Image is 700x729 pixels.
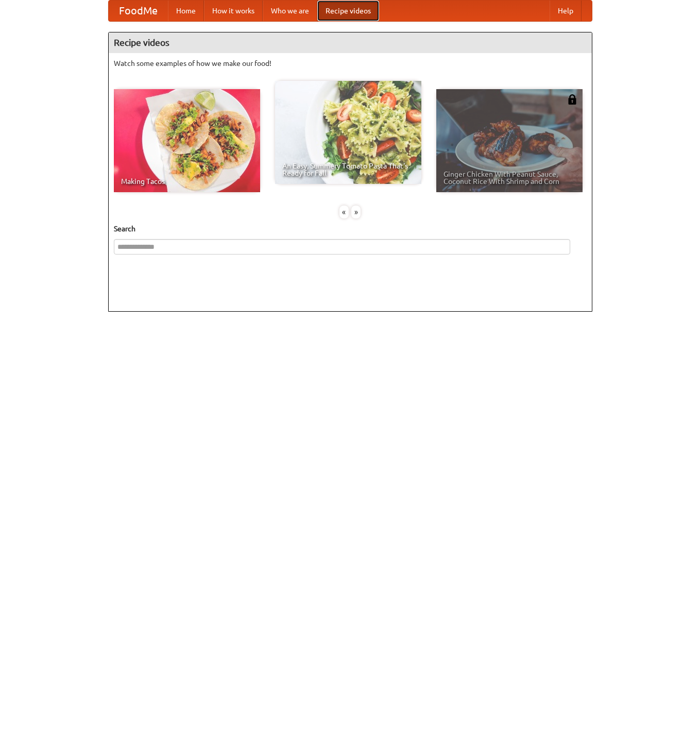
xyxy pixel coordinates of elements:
a: Home [168,1,204,21]
a: Recipe videos [317,1,379,21]
h4: Recipe videos [109,32,592,53]
span: An Easy, Summery Tomato Pasta That's Ready for Fall [282,162,414,177]
div: » [351,206,361,218]
h5: Search [114,224,587,234]
p: Watch some examples of how we make our food! [114,58,587,69]
a: How it works [204,1,263,21]
a: Making Tacos [114,89,260,192]
a: FoodMe [109,1,168,21]
a: Who we are [263,1,317,21]
img: 483408.png [567,94,577,105]
a: An Easy, Summery Tomato Pasta That's Ready for Fall [275,81,421,184]
a: Help [550,1,582,21]
span: Making Tacos [121,178,253,185]
div: « [339,206,349,218]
